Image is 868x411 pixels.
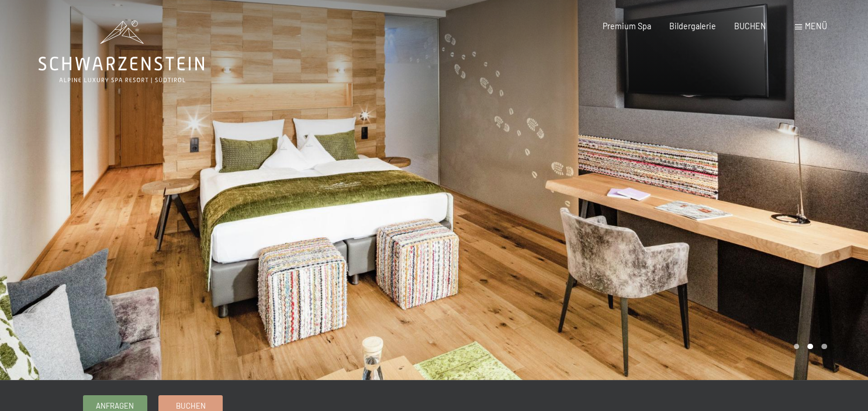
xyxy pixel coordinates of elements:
[603,21,651,31] a: Premium Spa
[734,21,766,31] a: BUCHEN
[805,21,827,31] span: Menü
[176,400,206,411] span: Buchen
[96,400,134,411] span: Anfragen
[669,21,716,31] a: Bildergalerie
